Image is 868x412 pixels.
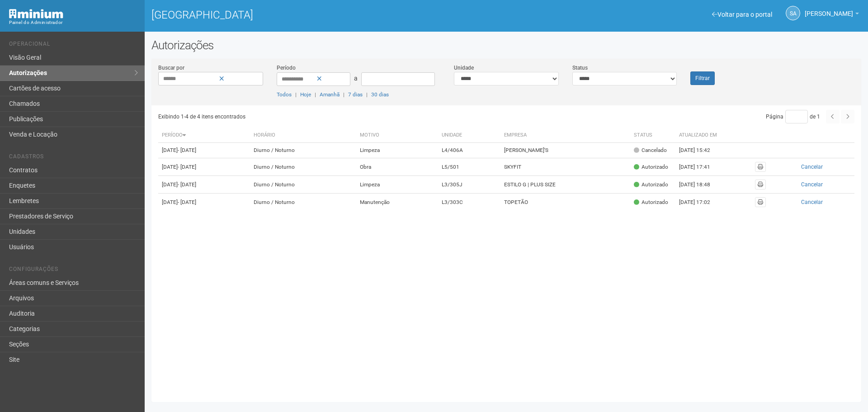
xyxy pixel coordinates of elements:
[356,143,438,158] td: Limpeza
[805,1,853,17] span: Silvio Anjos
[634,163,668,171] div: Autorizado
[356,158,438,176] td: Obra
[500,158,630,176] td: SKYFIT
[500,194,630,211] td: TOPETÃO
[356,128,438,143] th: Motivo
[773,197,851,207] button: Cancelar
[773,162,851,172] button: Cancelar
[500,128,630,143] th: Empresa
[315,91,316,98] span: |
[178,199,196,205] span: - [DATE]
[675,143,725,158] td: [DATE] 15:42
[9,153,138,163] li: Cadastros
[178,181,196,188] span: - [DATE]
[712,11,772,18] a: Voltar para o portal
[9,9,63,19] img: Minium
[9,19,138,27] div: Painel do Administrador
[343,91,344,98] span: |
[773,180,851,189] button: Cancelar
[250,194,357,211] td: Diurno / Noturno
[250,128,357,143] th: Horário
[348,91,363,98] a: 7 dias
[438,158,501,176] td: L5/501
[158,158,250,176] td: [DATE]
[320,91,340,98] a: Amanhã
[356,176,438,194] td: Limpeza
[178,164,196,170] span: - [DATE]
[300,91,311,98] a: Hoje
[9,41,138,50] li: Operacional
[634,199,668,206] div: Autorizado
[786,6,800,20] a: SA
[277,64,296,72] label: Período
[158,128,250,143] th: Período
[572,64,588,72] label: Status
[634,181,668,189] div: Autorizado
[500,176,630,194] td: ESTILO G | PLUS SIZE
[438,194,501,211] td: L3/303C
[366,91,368,98] span: |
[158,176,250,194] td: [DATE]
[9,266,138,275] li: Configurações
[371,91,389,98] a: 30 dias
[675,128,725,143] th: Atualizado em
[354,75,358,82] span: a
[277,91,292,98] a: Todos
[295,91,297,98] span: |
[630,128,675,143] th: Status
[438,176,501,194] td: L3/305J
[356,194,438,211] td: Manutenção
[675,194,725,211] td: [DATE] 17:02
[250,143,357,158] td: Diurno / Noturno
[438,143,501,158] td: L4/406A
[158,143,250,158] td: [DATE]
[500,143,630,158] td: [PERSON_NAME]'S
[250,176,357,194] td: Diurno / Noturno
[690,71,715,85] button: Filtrar
[766,114,820,120] span: Página de 1
[454,64,474,72] label: Unidade
[158,64,184,72] label: Buscar por
[151,9,500,21] h1: [GEOGRAPHIC_DATA]
[634,147,667,154] div: Cancelado
[158,110,504,123] div: Exibindo 1-4 de 4 itens encontrados
[438,128,501,143] th: Unidade
[675,158,725,176] td: [DATE] 17:41
[158,194,250,211] td: [DATE]
[250,158,357,176] td: Diurno / Noturno
[805,11,859,19] a: [PERSON_NAME]
[675,176,725,194] td: [DATE] 18:48
[151,38,861,52] h2: Autorizações
[178,147,196,153] span: - [DATE]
